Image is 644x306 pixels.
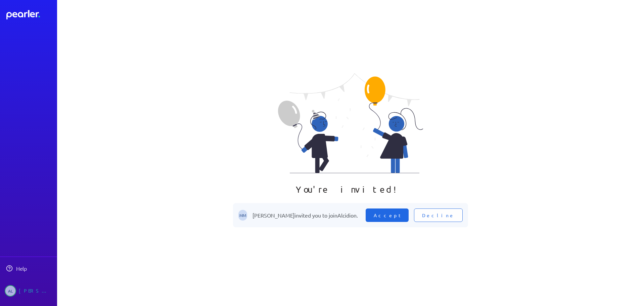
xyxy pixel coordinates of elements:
[16,265,54,272] div: Help
[422,212,455,219] span: Decline
[3,282,54,299] a: AL[PERSON_NAME]
[414,208,463,222] button: Decline
[374,212,401,219] span: Accept
[19,285,52,297] div: [PERSON_NAME]
[6,10,54,20] a: Dashboard
[5,285,16,297] span: Alex Lupish
[238,210,247,221] span: Michelle Manuel
[252,211,360,219] p: [PERSON_NAME] invited you to join Alcidion .
[366,208,409,222] button: Accept
[296,184,405,195] p: You're invited!
[3,262,54,274] a: Help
